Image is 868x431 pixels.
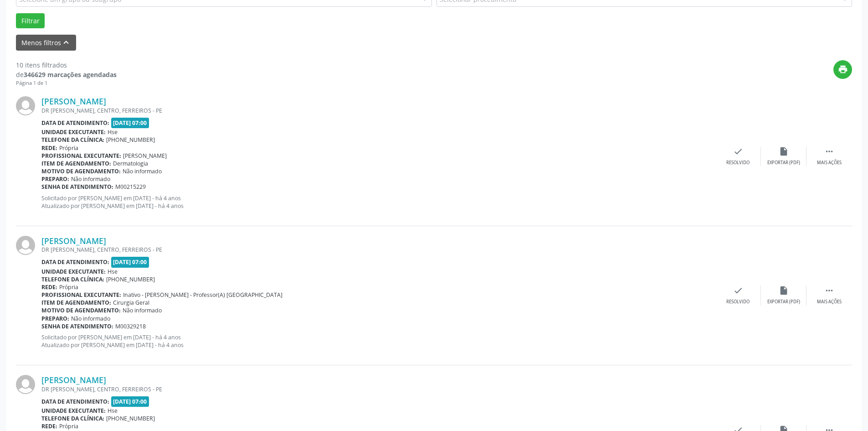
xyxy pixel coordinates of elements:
span: [DATE] 07:00 [111,118,149,128]
b: Unidade executante: [41,268,106,275]
p: Solicitado por [PERSON_NAME] em [DATE] - há 4 anos Atualizado por [PERSON_NAME] em [DATE] - há 4 ... [41,333,715,349]
div: DR [PERSON_NAME], CENTRO, FERREIROS - PE [41,385,715,393]
span: M00329218 [115,322,146,330]
span: Não informado [71,175,110,183]
img: img [16,375,35,394]
span: Não informado [71,315,110,322]
i: check [733,286,743,296]
span: M00215229 [115,183,146,191]
b: Unidade executante: [41,407,106,415]
div: Mais ações [817,299,842,305]
span: Própria [59,144,78,152]
span: Não informado [123,167,162,175]
span: Hse [108,407,118,415]
b: Unidade executante: [41,128,106,136]
span: Própria [59,283,78,291]
span: [PERSON_NAME] [123,152,167,160]
p: Solicitado por [PERSON_NAME] em [DATE] - há 4 anos Atualizado por [PERSON_NAME] em [DATE] - há 4 ... [41,194,715,210]
i:  [824,286,834,296]
b: Rede: [41,144,57,152]
i: insert_drive_file [779,146,789,156]
strong: 346629 marcações agendadas [24,70,117,79]
button: print [833,60,852,79]
b: Senha de atendimento: [41,183,113,191]
i: insert_drive_file [779,286,789,296]
b: Telefone da clínica: [41,415,104,422]
b: Rede: [41,422,57,430]
span: Cirurgia Geral [113,299,149,306]
div: Exportar (PDF) [767,160,800,166]
b: Preparo: [41,315,69,322]
span: Própria [59,422,78,430]
span: [PHONE_NUMBER] [106,275,155,283]
div: Mais ações [817,160,842,166]
b: Telefone da clínica: [41,136,104,144]
span: Não informado [123,306,162,314]
button: Filtrar [16,13,45,29]
div: DR [PERSON_NAME], CENTRO, FERREIROS - PE [41,246,715,254]
button: Menos filtroskeyboard_arrow_up [16,35,76,51]
b: Telefone da clínica: [41,275,104,283]
b: Data de atendimento: [41,258,109,266]
span: [PHONE_NUMBER] [106,415,155,422]
i: check [733,146,743,156]
span: [DATE] 07:00 [111,396,149,407]
b: Item de agendamento: [41,160,111,167]
i: print [838,64,848,74]
b: Motivo de agendamento: [41,306,121,314]
a: [PERSON_NAME] [41,96,106,106]
div: Resolvido [726,160,750,166]
div: DR [PERSON_NAME], CENTRO, FERREIROS - PE [41,107,715,114]
img: img [16,236,35,255]
div: Página 1 de 1 [16,79,117,87]
b: Profissional executante: [41,291,121,299]
b: Motivo de agendamento: [41,167,121,175]
i:  [824,146,834,156]
span: [PHONE_NUMBER] [106,136,155,144]
img: img [16,96,35,115]
i: keyboard_arrow_up [61,37,71,47]
div: de [16,70,117,79]
span: Dermatologia [113,160,148,167]
div: Exportar (PDF) [767,299,800,305]
b: Rede: [41,283,57,291]
b: Data de atendimento: [41,119,109,127]
a: [PERSON_NAME] [41,236,106,246]
div: Resolvido [726,299,750,305]
span: Hse [108,268,118,275]
div: 10 itens filtrados [16,60,117,70]
span: [DATE] 07:00 [111,257,149,267]
b: Senha de atendimento: [41,322,113,330]
span: Inativo - [PERSON_NAME] - Professor(A) [GEOGRAPHIC_DATA] [123,291,282,299]
b: Profissional executante: [41,152,121,160]
span: Hse [108,128,118,136]
b: Data de atendimento: [41,398,109,405]
b: Preparo: [41,175,69,183]
b: Item de agendamento: [41,299,111,306]
a: [PERSON_NAME] [41,375,106,385]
